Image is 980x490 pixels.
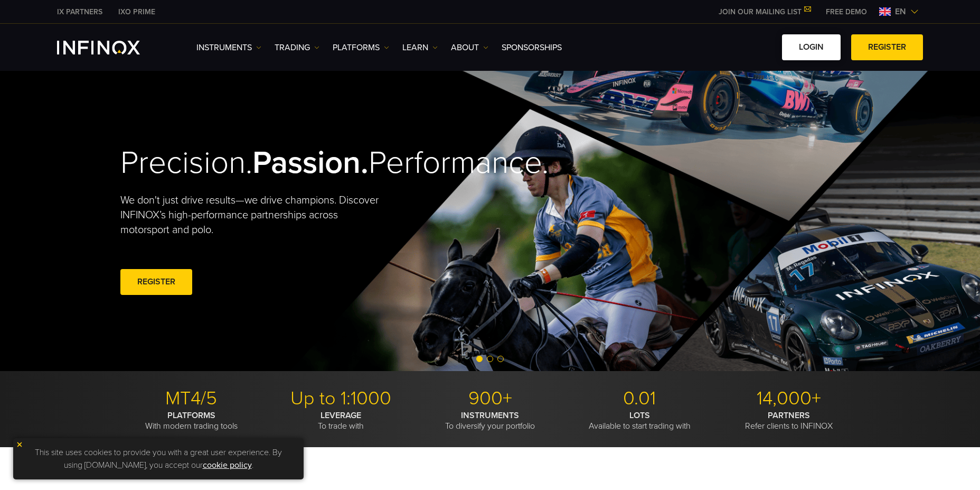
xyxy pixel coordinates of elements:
[569,387,710,410] p: 0.01
[270,410,411,431] p: To trade with
[49,6,110,17] a: INFINOX
[782,34,841,60] a: LOGIN
[18,443,298,474] p: This site uses cookies to provide you with a great user experience. By using [DOMAIN_NAME], you a...
[711,7,818,16] a: JOIN OUR MAILING LIST
[497,356,504,362] span: Go to slide 3
[718,410,860,431] p: Refer clients to INFINOX
[203,460,252,470] a: cookie policy
[851,34,923,60] a: REGISTER
[120,144,453,182] h2: Precision. Performance.
[120,193,387,237] p: We don't just drive results—we drive champions. Discover INFINOX’s high-performance partnerships ...
[321,410,361,421] strong: LEVERAGE
[569,410,710,431] p: Available to start trading with
[333,41,389,54] a: PLATFORMS
[629,410,650,421] strong: LOTS
[419,387,561,410] p: 900+
[110,6,163,17] a: INFINOX
[167,410,215,421] strong: PLATFORMS
[196,41,261,54] a: Instruments
[16,441,23,448] img: yellow close icon
[120,269,192,295] a: REGISTER
[120,410,262,431] p: With modern trading tools
[487,356,493,362] span: Go to slide 2
[252,144,369,182] strong: Passion.
[120,387,262,410] p: MT4/5
[718,387,860,410] p: 14,000+
[451,41,488,54] a: ABOUT
[768,410,810,421] strong: PARTNERS
[402,41,438,54] a: Learn
[57,41,165,54] a: INFINOX Logo
[275,41,319,54] a: TRADING
[502,41,562,54] a: SPONSORSHIPS
[419,410,561,431] p: To diversify your portfolio
[476,356,483,362] span: Go to slide 1
[270,387,411,410] p: Up to 1:1000
[818,6,875,17] a: INFINOX MENU
[461,410,519,421] strong: INSTRUMENTS
[891,5,910,18] span: en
